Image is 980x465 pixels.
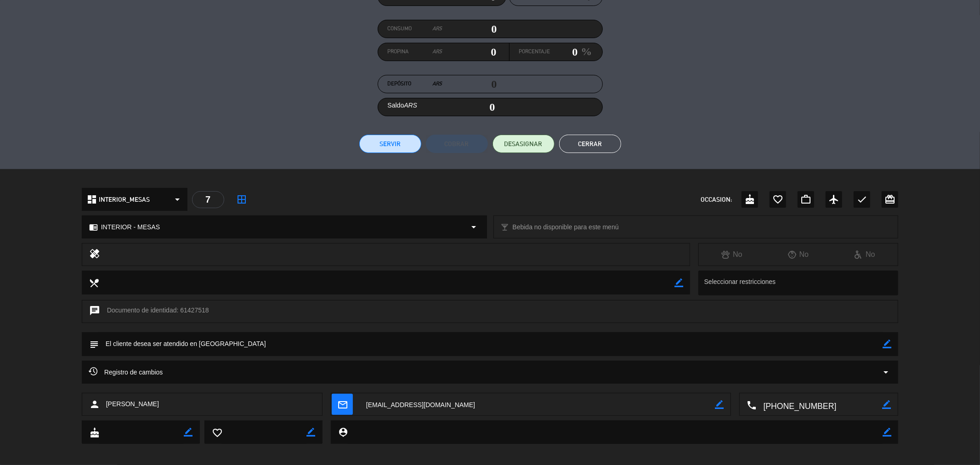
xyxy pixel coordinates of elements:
i: chrome_reader_mode [89,223,98,232]
i: border_color [883,340,891,348]
i: subject [89,339,99,349]
i: favorite_border [772,194,783,205]
i: cake [89,427,99,437]
div: No [765,249,831,261]
i: mail_outline [337,399,347,409]
span: INTERIOR_MESAS [99,194,150,205]
i: border_color [882,400,891,409]
em: ARS [433,24,442,34]
em: % [578,43,592,61]
i: work_outline [800,194,811,205]
i: border_color [674,278,683,287]
i: healing [89,248,100,261]
em: ARS [404,102,417,109]
i: arrow_drop_down [880,367,891,378]
label: Depósito [388,79,442,89]
div: No [699,249,765,261]
span: Registro de cambios [89,367,163,378]
i: border_color [883,428,891,437]
div: 7 [192,191,224,208]
label: Consumo [388,24,442,34]
input: 0 [442,22,497,36]
span: OCCASION: [701,194,732,205]
i: dashboard [86,194,97,205]
i: arrow_drop_down [172,194,183,205]
i: border_color [715,400,724,409]
em: ARS [432,47,442,57]
i: border_all [236,194,247,205]
span: INTERIOR - MESAS [101,222,160,232]
label: Saldo [388,100,418,111]
input: 0 [550,45,578,59]
button: Servir [359,135,421,153]
button: Cobrar [426,135,488,153]
i: cake [744,194,755,205]
span: DESASIGNAR [504,139,543,149]
i: local_phone [747,400,757,410]
i: check [856,194,867,205]
i: local_bar [501,223,510,232]
i: border_color [306,428,315,437]
i: border_color [184,428,193,437]
i: card_giftcard [884,194,895,205]
button: DESASIGNAR [493,135,555,153]
i: arrow_drop_down [469,221,480,232]
div: Documento de identidad: 61427518 [82,300,899,323]
label: Propina [388,47,442,57]
i: local_dining [89,278,99,288]
span: [PERSON_NAME] [106,399,159,409]
span: Bebida no disponible para este menú [513,222,619,232]
div: No [832,249,898,261]
label: Porcentaje [519,47,550,57]
em: ARS [433,79,442,89]
button: Cerrar [559,135,621,153]
i: chat [89,305,100,318]
i: favorite_border [212,427,222,437]
i: airplanemode_active [828,194,839,205]
input: 0 [442,45,497,59]
i: person_pin [338,427,348,437]
i: person [89,399,100,410]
